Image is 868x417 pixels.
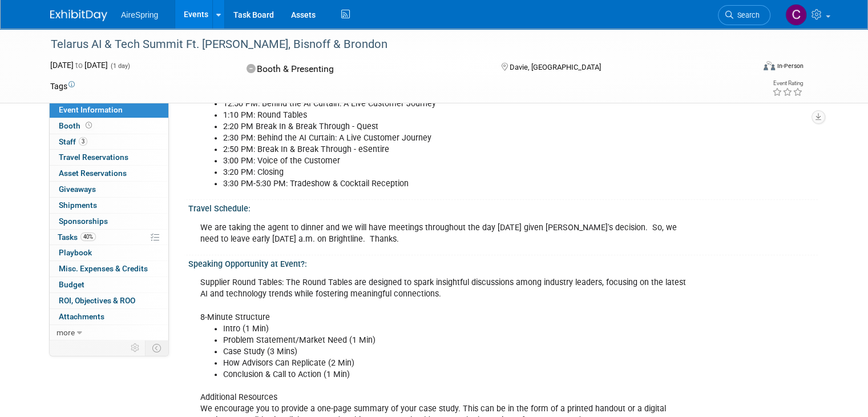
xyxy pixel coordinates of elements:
a: Budget [50,277,168,292]
span: Budget [59,280,84,289]
a: Staff3 [50,134,168,150]
li: How Advisors Can Replicate (2 Min) [223,358,688,369]
span: Shipments [59,201,97,210]
a: Travel Reservations [50,150,168,165]
a: Booth [50,118,168,134]
span: ROI, Objectives & ROO [59,296,135,305]
div: Event Format [692,59,804,77]
span: 3 [79,137,87,146]
a: more [50,325,168,340]
td: Toggle Event Tabs [146,340,169,355]
span: Playbook [59,248,92,257]
div: Telarus AI & Tech Summit Ft. [PERSON_NAME], Bisnoff & Brondon [47,34,740,55]
div: Event Rating [772,81,803,86]
span: Event Information [59,105,123,114]
td: Personalize Event Tab Strip [126,340,146,355]
li: Intro (1 Min) [223,323,688,335]
li: 2:30 PM: Behind the AI Curtain: A Live Customer Journey [223,133,688,144]
img: ExhibitDay [50,10,107,21]
li: Case Study (3 Mins) [223,346,688,358]
span: 40% [80,232,96,241]
li: 3:20 PM: Closing [223,167,688,178]
span: Staff [59,137,87,146]
div: Speaking Opportunity at Event?: [188,255,818,270]
span: Travel Reservations [59,153,128,162]
span: (1 day) [110,62,130,70]
a: Tasks40% [50,230,168,245]
span: Search [733,11,760,19]
a: Asset Reservations [50,166,168,181]
div: Booth & Presenting [243,59,483,79]
a: Giveaways [50,182,168,197]
span: Davie, [GEOGRAPHIC_DATA] [510,63,601,71]
span: Misc. Expenses & Credits [59,264,148,273]
img: Format-Inperson.png [764,61,775,70]
span: Booth [59,121,94,130]
li: 2:20 PM Break In & Break Through - Quest [223,121,688,133]
span: Asset Reservations [59,169,127,178]
img: Christine Silvestri [785,4,807,26]
a: Search [718,5,770,25]
li: 3:30 PM-5:30 PM: Tradeshow & Cocktail Reception [223,178,688,190]
div: Travel Schedule: [188,200,818,214]
span: AireSpring [121,10,158,19]
div: We are taking the agent to dinner and we will have meetings throughout the day [DATE] given [PERS... [192,216,695,251]
li: 3:00 PM: Voice of the Customer [223,155,688,167]
li: 12:50 PM: Behind the AI Curtain: A Live Customer Journey [223,98,688,110]
span: Giveaways [59,185,96,194]
a: ROI, Objectives & ROO [50,293,168,308]
a: Misc. Expenses & Credits [50,261,168,276]
span: more [56,328,75,337]
span: Booth not reserved yet [83,121,94,130]
span: Attachments [59,312,104,321]
li: Conclusion & Call to Action (1 Min) [223,369,688,380]
span: Sponsorships [59,216,108,226]
a: Shipments [50,198,168,213]
li: Problem Statement/Market Need (1 Min) [223,335,688,346]
li: 2:50 PM: Break In & Break Through - eSentire [223,144,688,155]
span: [DATE] [DATE] [50,61,108,70]
td: Tags [50,81,75,92]
a: Attachments [50,309,168,324]
li: 1:10 PM: Round Tables [223,110,688,121]
span: to [74,61,84,70]
a: Playbook [50,245,168,260]
div: In-Person [777,62,804,70]
a: Event Information [50,102,168,118]
a: Sponsorships [50,214,168,229]
span: Tasks [58,232,96,242]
